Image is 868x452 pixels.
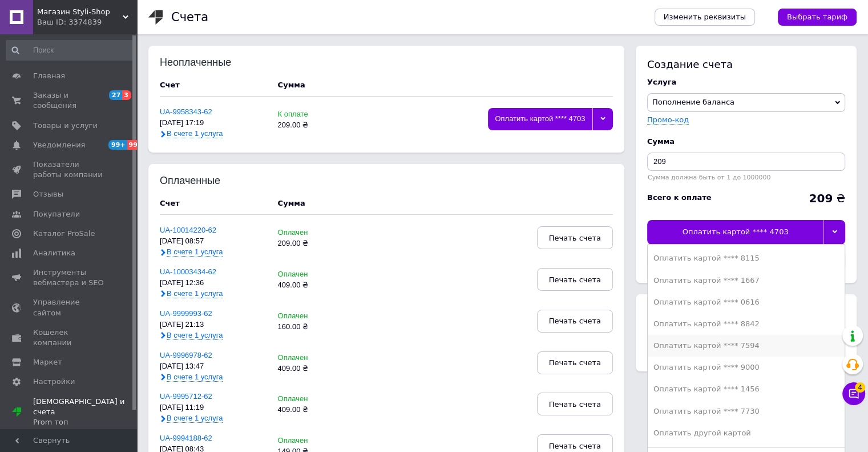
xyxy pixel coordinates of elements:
[160,198,267,209] div: Счет
[160,107,212,116] a: UA-9958343-62
[160,362,267,371] div: [DATE] 13:47
[537,351,613,374] button: Печать счета
[278,406,350,414] div: 409.00 ₴
[278,229,350,237] div: Оплачен
[33,229,95,239] span: Каталог ProSale
[160,80,267,90] div: Счет
[33,189,63,199] span: Отзывы
[652,98,734,106] span: Пополнение баланса
[122,90,131,100] span: 3
[647,193,712,203] div: Всего к оплате
[809,191,833,205] b: 209
[33,140,85,150] span: Уведомления
[33,159,106,180] span: Показатели работы компании
[647,153,845,171] input: Введите сумму
[127,140,146,150] span: 99+
[653,428,839,438] div: Оплатить другой картой
[537,310,613,333] button: Печать счета
[167,129,223,138] span: В счете 1 услуга
[33,397,137,428] span: [DEMOGRAPHIC_DATA] и счета
[549,234,601,242] span: Печать счета
[549,358,601,367] span: Печать счета
[167,373,223,382] span: В счете 1 услуга
[549,442,601,450] span: Печать счета
[33,327,106,348] span: Кошелек компании
[549,317,601,325] span: Печать счета
[160,351,212,359] a: UA-9996978-62
[167,414,223,423] span: В счете 1 услуга
[160,403,267,412] div: [DATE] 11:19
[842,382,865,405] button: Чат с покупателем4
[278,395,350,403] div: Оплачен
[278,110,350,119] div: К оплате
[33,209,80,219] span: Покупатели
[278,437,350,445] div: Оплачен
[278,121,350,130] div: 209.00 ₴
[647,137,845,147] div: Сумма
[278,365,350,373] div: 409.00 ₴
[653,341,839,351] div: Оплатить картой **** 7594
[278,312,350,321] div: Оплачен
[549,400,601,409] span: Печать счета
[809,193,845,204] div: ₴
[278,354,350,362] div: Оплачен
[647,57,845,71] div: Создание счета
[160,279,267,287] div: [DATE] 12:36
[160,226,216,234] a: UA-10014220-62
[549,275,601,284] span: Печать счета
[647,174,845,181] div: Сумма должна быть от 1 до 1000000
[160,434,212,442] a: UA-9994188-62
[160,175,235,187] div: Оплаченные
[537,393,613,415] button: Печать счета
[653,319,839,329] div: Оплатить картой **** 8842
[653,362,839,373] div: Оплатить картой **** 9000
[160,392,212,401] a: UA-9995712-62
[167,247,223,257] span: В счете 1 услуга
[33,90,106,111] span: Заказы и сообщения
[109,90,122,100] span: 27
[278,198,305,209] div: Сумма
[278,323,350,331] div: 160.00 ₴
[653,275,839,286] div: Оплатить картой **** 1667
[6,40,135,61] input: Поиск
[33,121,98,131] span: Товары и услуги
[171,10,208,24] h1: Счета
[160,119,267,127] div: [DATE] 17:19
[647,115,689,124] label: Промо-код
[537,268,613,291] button: Печать счета
[647,220,823,244] div: Оплатить картой **** 4703
[167,331,223,340] span: В счете 1 услуга
[653,297,839,307] div: Оплатить картой **** 0616
[108,140,127,150] span: 99+
[160,237,267,246] div: [DATE] 08:57
[278,270,350,279] div: Оплачен
[33,297,106,318] span: Управление сайтом
[787,12,847,22] span: Выбрать тариф
[278,239,350,248] div: 209.00 ₴
[655,9,755,26] a: Изменить реквизиты
[278,80,305,90] div: Сумма
[855,382,865,393] span: 4
[37,17,137,27] div: Ваш ID: 3374839
[653,253,839,263] div: Оплатить картой **** 8115
[647,77,845,87] div: Услуга
[33,71,65,81] span: Главная
[653,406,839,417] div: Оплатить картой **** 7730
[278,281,350,290] div: 409.00 ₴
[33,417,137,427] div: Prom топ
[537,226,613,249] button: Печать счета
[33,267,106,288] span: Инструменты вебмастера и SEO
[664,12,746,22] span: Изменить реквизиты
[160,267,216,276] a: UA-10003434-62
[33,357,62,367] span: Маркет
[778,9,857,26] a: Выбрать тариф
[33,248,75,258] span: Аналитика
[160,57,235,69] div: Неоплаченные
[167,289,223,298] span: В счете 1 услуга
[160,309,212,318] a: UA-9999993-62
[488,108,592,130] div: Оплатить картой **** 4703
[653,384,839,394] div: Оплатить картой **** 1456
[33,377,75,387] span: Настройки
[37,7,123,17] span: Магазин Styli-Shop
[160,321,267,329] div: [DATE] 21:13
